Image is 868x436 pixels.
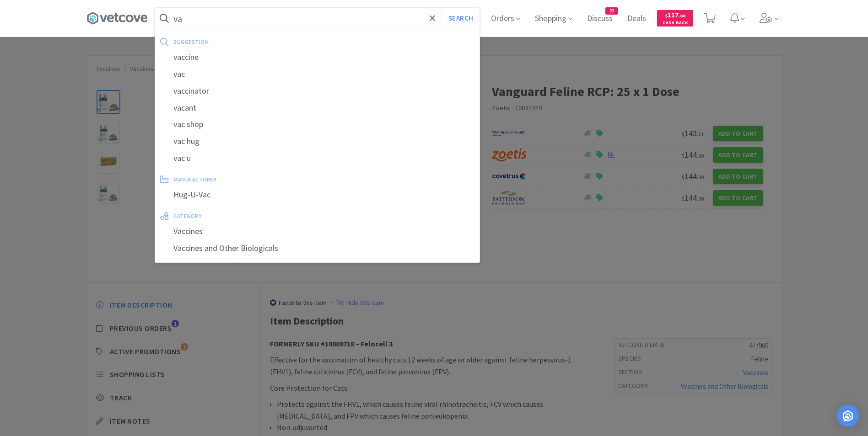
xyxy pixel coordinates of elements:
[679,13,685,19] span: . 00
[155,133,480,150] div: vac hug
[155,240,480,257] div: Vaccines and Other Biologicals
[155,66,480,83] div: vac
[155,83,480,100] div: vaccinator
[657,6,693,31] a: $117.00Cash Back
[155,186,480,203] div: Hug-U-Vac
[155,150,480,167] div: vac u
[173,172,345,186] div: manufacturer
[583,15,616,23] a: Discuss23
[665,11,685,19] span: 117
[663,21,688,27] span: Cash Back
[155,223,480,240] div: Vaccines
[442,8,480,29] button: Search
[155,8,480,29] input: Search by item, sku, manufacturer, ingredient, size...
[606,8,618,14] span: 23
[155,100,480,117] div: vacant
[155,49,480,66] div: vaccine
[173,35,341,49] div: suggestion
[173,209,338,223] div: category
[155,116,480,133] div: vac shop
[624,15,650,23] a: Deals
[665,13,668,19] span: $
[837,405,859,427] div: Open Intercom Messenger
